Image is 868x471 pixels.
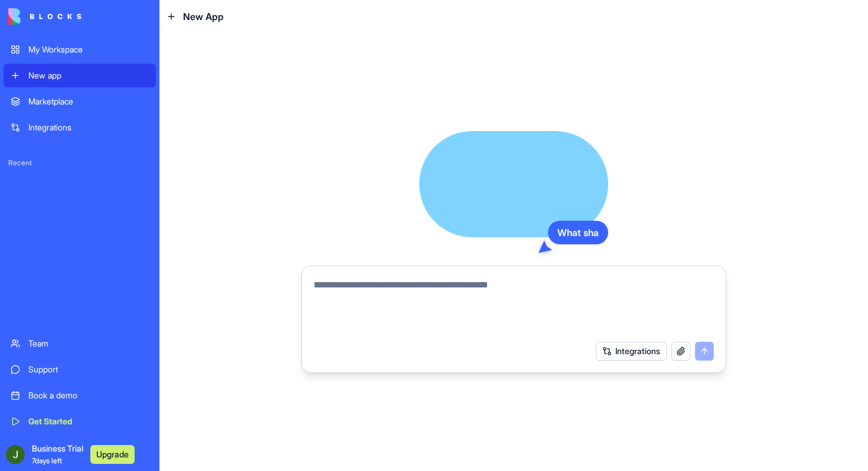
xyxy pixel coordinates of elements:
img: logo [8,8,81,25]
a: My Workspace [4,38,156,61]
a: Book a demo [4,384,156,407]
div: Support [28,364,149,375]
div: Integrations [28,122,149,133]
div: My Workspace [28,44,149,55]
button: Integrations [596,342,667,361]
span: Business Trial [32,443,83,466]
span: 7 days left [32,456,62,465]
button: Upgrade [90,445,135,464]
a: Integrations [4,116,156,139]
span: Recent [4,158,156,168]
div: Team [28,338,149,349]
a: Support [4,358,156,381]
a: Get Started [4,410,156,433]
div: New app [28,70,149,81]
img: ACg8ocKsQjI_dXbx8_KGVA9mwFZ_rdC7J1_SN70WEl-OmPlYOrvVo28=s96-c [6,445,25,464]
span: New App [183,9,224,24]
a: New app [4,64,156,87]
a: Team [4,332,156,355]
a: Marketplace [4,90,156,113]
div: Get Started [28,416,149,427]
div: Marketplace [28,96,149,107]
div: What sha [548,221,608,244]
div: Book a demo [28,390,149,401]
